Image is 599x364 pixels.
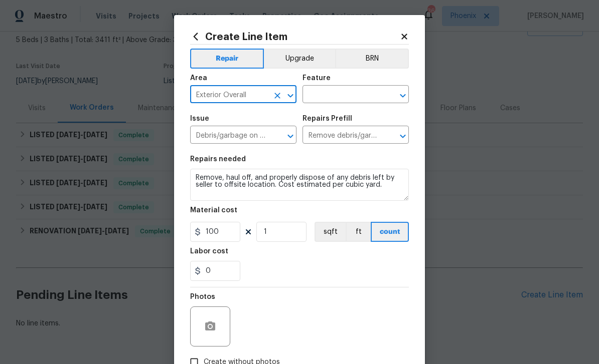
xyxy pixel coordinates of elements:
[303,115,352,122] h5: Repairs Prefill
[190,75,207,82] h5: Area
[396,129,410,143] button: Open
[190,156,246,163] h5: Repairs needed
[190,169,409,201] textarea: Remove, haul off, and properly dispose of any debris left by seller to offsite location. Cost est...
[396,89,410,103] button: Open
[190,293,215,300] h5: Photos
[190,115,209,122] h5: Issue
[283,129,297,143] button: Open
[190,248,228,255] h5: Labor cost
[346,222,371,242] button: ft
[264,49,336,69] button: Upgrade
[190,31,400,42] h2: Create Line Item
[303,75,331,82] h5: Feature
[270,89,284,103] button: Clear
[335,49,409,69] button: BRN
[283,89,297,103] button: Open
[315,222,346,242] button: sqft
[190,49,264,69] button: Repair
[190,207,237,214] h5: Material cost
[371,222,409,242] button: count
